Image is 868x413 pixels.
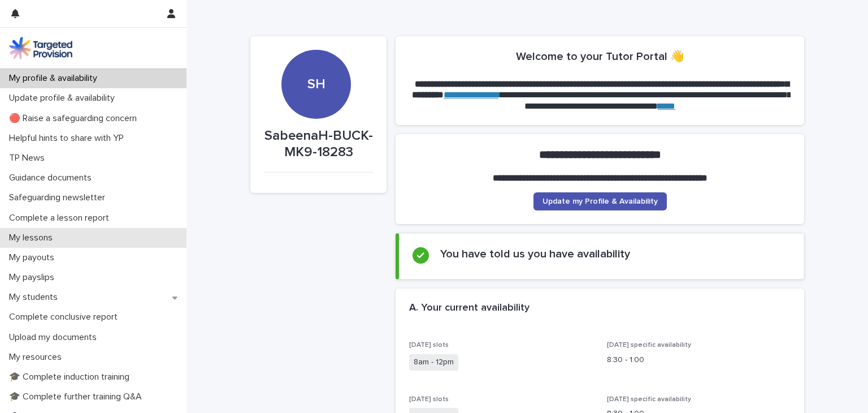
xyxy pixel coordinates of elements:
[533,192,667,210] a: Update my Profile & Availability
[5,252,63,263] p: My payouts
[5,213,118,223] p: Complete a lesson report
[409,302,530,315] h2: A. Your current availability
[5,312,127,322] p: Complete conclusive report
[5,73,106,84] p: My profile & availability
[5,392,151,402] p: 🎓 Complete further training Q&A
[440,247,630,261] h2: You have told us you have availability
[607,396,691,403] span: [DATE] specific availability
[607,354,791,366] p: 8:30 - 1:00
[281,7,350,93] div: SH
[409,342,449,349] span: [DATE] slots
[5,233,62,243] p: My lessons
[5,192,114,203] p: Safeguarding newsletter
[264,128,373,161] p: SabeenaH-BUCK-MK9-18283
[607,342,691,349] span: [DATE] specific availability
[516,50,684,63] h2: Welcome to your Tutor Portal 👋
[5,292,67,303] p: My students
[409,396,449,403] span: [DATE] slots
[5,332,106,343] p: Upload my documents
[9,37,72,59] img: M5nRWzHhSzIhMunXDL62
[5,133,133,144] p: Helpful hints to share with YP
[542,197,658,205] span: Update my Profile & Availability
[5,352,71,363] p: My resources
[5,272,63,283] p: My payslips
[5,372,138,382] p: 🎓 Complete induction training
[5,173,101,183] p: Guidance documents
[5,113,146,124] p: 🔴 Raise a safeguarding concern
[409,354,458,371] span: 8am - 12pm
[5,153,54,164] p: TP News
[5,93,124,104] p: Update profile & availability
